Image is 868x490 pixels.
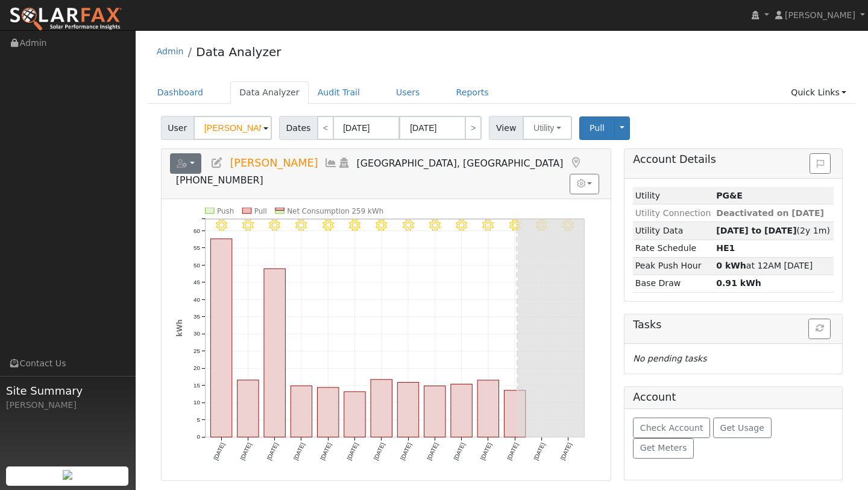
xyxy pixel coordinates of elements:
[716,226,830,235] span: (2y 1m)
[319,442,333,461] text: [DATE]
[193,261,200,268] text: 50
[176,174,263,186] span: [PHONE_NUMBER]
[477,380,498,437] rect: onclick=""
[505,390,526,437] rect: onclick=""
[373,442,386,461] text: [DATE]
[322,220,334,231] i: 8/11 - Clear
[633,257,714,275] td: Peak Push Hour
[559,442,573,461] text: [DATE]
[716,226,796,235] strong: [DATE] to [DATE]
[148,81,213,104] a: Dashboard
[808,319,831,339] button: Refresh
[716,191,743,200] strong: ID: 17181999, authorized: 08/15/25
[716,278,761,288] strong: 0.91 kWh
[533,442,547,461] text: [DATE]
[376,220,387,231] i: 8/13 - Clear
[217,207,234,215] text: Push
[399,442,413,461] text: [DATE]
[635,208,711,218] span: Utility Connection
[193,399,200,406] text: 10
[317,387,338,437] rect: onclick=""
[456,220,467,231] i: 8/16 - Clear
[193,382,200,389] text: 15
[210,239,231,437] rect: onclick=""
[237,380,259,437] rect: onclick=""
[633,275,714,292] td: Base Draw
[640,443,687,453] span: Get Meters
[254,207,267,215] text: Pull
[633,391,676,403] h5: Account
[509,220,521,231] i: 8/18 - Clear
[713,418,772,438] button: Get Usage
[387,81,429,104] a: Users
[785,10,855,20] span: [PERSON_NAME]
[506,442,520,461] text: [DATE]
[344,392,365,437] rect: onclick=""
[633,319,834,331] h5: Tasks
[371,380,392,437] rect: onclick=""
[197,434,200,441] text: 0
[197,416,200,423] text: 5
[9,7,122,32] img: SolarFax
[212,442,226,461] text: [DATE]
[230,81,309,104] a: Data Analyzer
[230,157,318,169] span: [PERSON_NAME]
[196,45,281,59] a: Data Analyzer
[579,116,615,140] button: Pull
[193,296,200,302] text: 40
[210,157,224,169] a: Edit User (35549)
[633,153,834,166] h5: Account Details
[489,116,523,140] span: View
[239,442,253,461] text: [DATE]
[720,423,764,433] span: Get Usage
[161,116,194,140] span: User
[338,157,351,169] a: Login As (last Never)
[193,313,200,320] text: 35
[193,365,200,372] text: 20
[633,187,714,205] td: Utility
[479,442,493,461] text: [DATE]
[782,81,855,104] a: Quick Links
[633,240,714,257] td: Rate Schedule
[279,116,318,140] span: Dates
[633,438,694,459] button: Get Meters
[295,220,307,231] i: 8/10 - Clear
[716,261,746,270] strong: 0 kWh
[175,319,183,337] text: kWh
[324,157,338,169] a: Multi-Series Graph
[426,442,439,461] text: [DATE]
[453,442,467,461] text: [DATE]
[291,386,312,437] rect: onclick=""
[345,442,359,461] text: [DATE]
[193,116,272,140] input: Select a User
[242,220,254,231] i: 8/08 - Clear
[6,383,129,399] span: Site Summary
[523,116,572,140] button: Utility
[292,442,306,461] text: [DATE]
[633,354,706,363] i: No pending tasks
[357,157,564,169] span: [GEOGRAPHIC_DATA], [GEOGRAPHIC_DATA]
[265,442,279,461] text: [DATE]
[424,386,445,437] rect: onclick=""
[157,46,184,56] a: Admin
[317,116,334,140] a: <
[569,157,582,169] a: Map
[640,423,703,433] span: Check Account
[193,227,200,234] text: 60
[264,269,285,437] rect: onclick=""
[429,220,441,231] i: 8/15 - Clear
[309,81,369,104] a: Audit Trail
[193,330,200,337] text: 30
[193,279,200,285] text: 45
[397,383,418,437] rect: onclick=""
[451,384,472,437] rect: onclick=""
[716,208,824,218] span: Deactivated on [DATE]
[465,116,482,140] a: >
[6,399,129,412] div: [PERSON_NAME]
[633,418,710,438] button: Check Account
[447,81,498,104] a: Reports
[269,220,280,231] i: 8/09 - Clear
[193,348,200,354] text: 25
[810,153,831,174] button: Issue History
[215,220,227,231] i: 8/07 - Clear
